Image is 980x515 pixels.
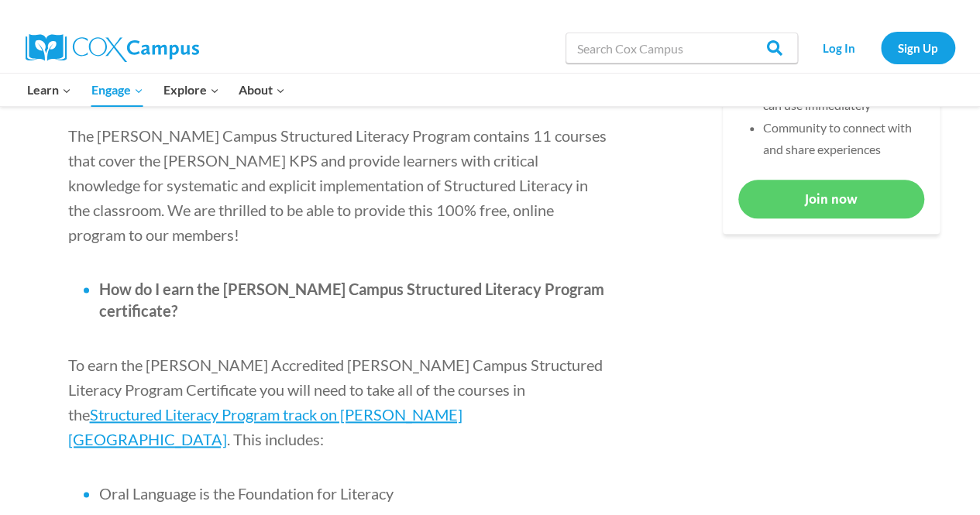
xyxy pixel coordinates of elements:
span: How do I earn the [PERSON_NAME] Campus Structured Literacy Program certificate? [99,280,604,320]
button: Child menu of Learn [18,74,82,106]
span: . This includes: [227,430,324,448]
span: To earn the [PERSON_NAME] Accredited [PERSON_NAME] Campus Structured Literacy Program Certificate... [68,355,603,424]
span: The [PERSON_NAME] Campus Structured Literacy Program contains 11 courses that cover the [PERSON_N... [68,126,607,244]
a: Sign Up [881,32,955,64]
a: Log In [806,32,873,64]
button: Child menu of Engage [81,74,153,106]
img: Cox Campus [26,34,199,62]
a: Structured Literacy Program track on [PERSON_NAME][GEOGRAPHIC_DATA] [68,405,462,448]
li: Community to connect with and share experiences [763,117,924,162]
button: Child menu of About [229,74,295,106]
nav: Secondary Navigation [806,32,955,64]
input: Search Cox Campus [566,33,798,64]
a: Join now [738,180,924,218]
nav: Primary Navigation [18,74,295,106]
button: Child menu of Explore [153,74,229,106]
span: Oral Language is the Foundation for Literacy [99,484,394,503]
